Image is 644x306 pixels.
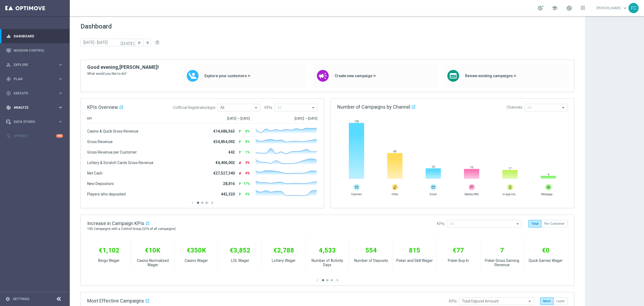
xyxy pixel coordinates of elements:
[58,119,63,124] i: keyboard_arrow_right
[5,297,10,301] i: settings
[58,91,63,96] i: keyboard_arrow_right
[6,105,63,110] button: track_changes Analyze keyboard_arrow_right
[6,77,11,81] i: gps_fixed
[14,63,58,66] span: Explore
[622,5,628,11] span: keyboard_arrow_down
[6,119,58,124] div: Data Studio
[6,77,63,81] button: gps_fixed Plan keyboard_arrow_right
[6,91,63,95] button: play_circle_outline Execute keyboard_arrow_right
[14,129,56,143] a: Optibot
[552,5,558,11] span: school
[13,297,29,301] a: Settings
[628,3,639,13] div: FC
[6,91,58,96] div: Execute
[6,105,11,110] i: track_changes
[14,29,63,43] a: Dashboard
[6,91,11,96] i: play_circle_outline
[14,106,58,109] span: Analyze
[14,77,58,81] span: Plan
[6,34,11,39] i: equalizer
[14,92,58,95] span: Execute
[14,43,63,58] a: Mission Control
[58,62,63,67] i: keyboard_arrow_right
[6,77,58,81] div: Plan
[6,134,11,138] i: lightbulb
[6,63,63,67] button: person_search Explore keyboard_arrow_right
[6,120,63,124] button: Data Studio keyboard_arrow_right
[596,4,628,12] a: [PERSON_NAME]keyboard_arrow_down
[58,76,63,81] i: keyboard_arrow_right
[56,134,63,138] div: +10
[6,29,63,43] div: Dashboard
[6,62,11,67] i: person_search
[58,105,63,110] i: keyboard_arrow_right
[14,120,58,123] span: Data Studio
[6,48,63,53] button: Mission Control
[6,43,63,58] div: Mission Control
[6,129,63,143] div: Optibot
[6,34,63,38] button: equalizer Dashboard
[6,105,58,110] div: Analyze
[6,134,63,138] button: lightbulb Optibot +10
[6,62,58,67] div: Explore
